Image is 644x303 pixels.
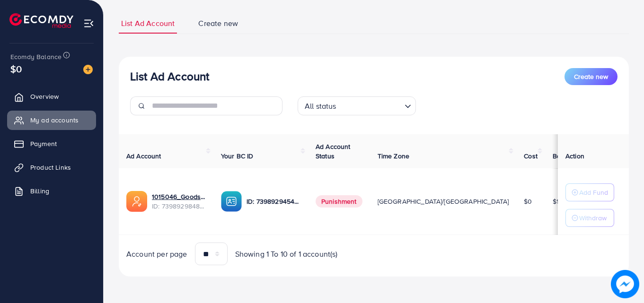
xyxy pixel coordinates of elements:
[579,212,607,224] p: Withdraw
[316,195,362,208] span: Punishment
[10,52,62,61] span: Ecomdy Balance
[126,151,161,161] span: Ad Account
[298,96,416,115] div: Search for option
[247,196,300,207] p: ID: 7398929454711701520
[611,270,639,298] img: image
[524,151,538,161] span: Cost
[30,163,71,172] span: Product Links
[126,249,187,260] span: Account per page
[198,18,238,29] span: Create new
[130,69,209,83] h3: List Ad Account
[9,13,73,28] img: logo
[303,99,338,113] span: All status
[378,151,409,161] span: Time Zone
[579,187,608,198] p: Add Fund
[7,87,96,106] a: Overview
[83,65,93,74] img: image
[565,209,614,227] button: Withdraw
[7,111,96,130] a: My ad accounts
[7,182,96,200] a: Billing
[221,191,242,212] img: ic-ba-acc.ded83a64.svg
[10,62,22,76] span: $0
[574,72,608,81] span: Create new
[378,197,509,206] span: [GEOGRAPHIC_DATA]/[GEOGRAPHIC_DATA]
[30,186,49,196] span: Billing
[7,158,96,177] a: Product Links
[221,151,254,161] span: Your BC ID
[7,134,96,153] a: Payment
[126,191,147,212] img: ic-ads-acc.e4c84228.svg
[565,151,584,161] span: Action
[30,115,79,125] span: My ad accounts
[339,97,401,113] input: Search for option
[83,18,94,29] img: menu
[30,92,59,101] span: Overview
[121,18,175,29] span: List Ad Account
[235,249,338,260] span: Showing 1 To 10 of 1 account(s)
[565,68,618,85] button: Create new
[565,183,614,201] button: Add Fund
[152,201,206,211] span: ID: 7398929848749555713
[152,192,206,201] a: 1015046_Goodsknock_1722697600883
[30,139,57,148] span: Payment
[316,142,351,161] span: Ad Account Status
[524,197,532,206] span: $0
